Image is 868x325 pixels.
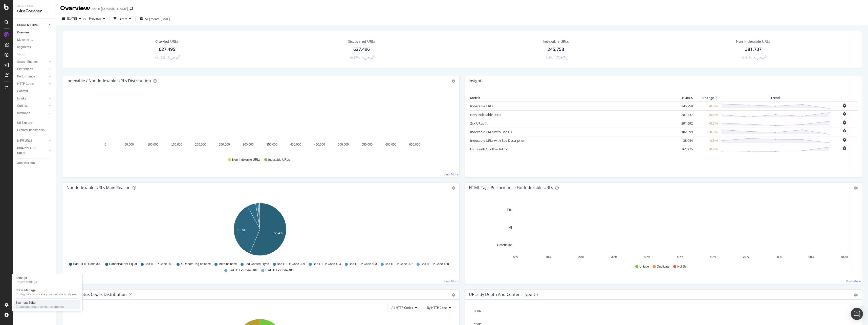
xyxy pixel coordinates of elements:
span: Bad HTTP Code 301 [145,262,173,266]
div: Main [DOMAIN_NAME] [92,6,128,11]
div: +0.17% [349,55,360,60]
span: By HTTP Code [427,306,447,310]
h4: Insights [469,77,484,84]
text: 100% [840,255,848,259]
a: View More [444,279,459,283]
div: Analytics [17,4,52,8]
text: 650,000 [409,143,420,146]
div: bell-plus [843,120,846,125]
th: # URLS [674,94,694,102]
div: CURRENT URLS [17,23,39,28]
span: Unique [639,265,649,269]
div: Indexable / Non-Indexable URLs Distribution [67,78,151,83]
td: 102,599 [674,128,694,136]
a: Sitemaps [17,111,47,116]
a: Explorer Bookmarks [17,128,52,133]
span: Meta noindex [219,262,237,266]
span: 2025 Aug. 24th [67,16,77,21]
div: Settings [16,276,37,280]
a: Non-Indexable URLs [470,112,501,117]
div: Indexable URLs [543,39,569,44]
a: HTTP Codes [17,81,47,87]
button: [DATE] [60,15,83,23]
text: 20% [578,255,584,259]
a: View More [846,279,861,283]
a: 2xx URLs [470,121,484,126]
td: -0.3 % [694,128,719,136]
div: DISAPPEARED URLS [17,146,43,156]
a: View More [444,172,459,176]
td: 38,044 [674,136,694,145]
td: 381,737 [674,110,694,119]
div: Url Explorer [17,120,33,126]
div: Explorer Bookmarks [17,128,45,133]
a: Search Engines [17,59,47,65]
div: Configure and access your website analyses [16,292,76,296]
a: Segment EditorCreate and manage your segments [14,300,80,309]
span: X-Robots-Tag noindex [181,262,211,266]
a: CURRENT URLS [17,23,47,28]
a: Movements [17,37,52,43]
div: Movements [17,37,33,43]
a: Analysis Info [17,160,52,166]
a: SettingsProject settings [14,275,80,285]
a: Segments [17,45,52,50]
text: 0 [104,143,106,146]
text: 200,000 [195,143,206,146]
span: Bad HTTP Code 400 [265,268,293,273]
div: gear [452,293,455,297]
div: bell-plus [843,146,846,150]
a: Visits [17,52,30,57]
div: gear [854,186,858,190]
div: NEW URLS [17,138,32,144]
svg: A chart. [67,94,453,153]
td: +0.4 % [694,110,719,119]
td: +0.2 % [694,145,719,153]
a: NEW URLS [17,138,47,144]
div: A chart. [469,201,856,260]
text: 450,000 [314,143,325,146]
div: Non-Indexable URLs Main Reason [67,185,131,190]
text: 500,000 [338,143,349,146]
text: 90% [808,255,814,259]
text: 50% [677,255,683,259]
th: Trend [719,94,831,102]
div: URLs by Depth and Content Type [469,292,532,297]
td: 261,975 [674,145,694,153]
text: 250,000 [219,143,230,146]
a: Content [17,89,52,94]
th: Metric [469,94,674,102]
div: bell-plus [843,104,846,108]
span: Bad HTTP Code 404 [313,262,341,266]
span: Bad Content-Type [245,262,269,266]
text: 400,000 [290,143,301,146]
button: Previous [87,15,107,23]
a: Indexable URLs [470,104,493,108]
span: Canonical Not Equal [109,262,137,266]
div: 245,758 [548,46,564,53]
div: Crawled URLs [155,39,179,44]
div: Inlinks [17,96,26,101]
text: 60% [710,255,716,259]
button: By HTTP Code [423,304,455,312]
div: Overview [17,30,29,35]
div: bell-plus [843,112,846,116]
div: Discovered URLs [348,39,376,44]
div: Performance [17,74,35,79]
div: HTTP Status Codes Distribution [67,292,127,297]
text: 50,000 [124,143,134,146]
span: Bad HTTP Code -104 [228,268,257,273]
a: Overview [17,30,52,35]
span: Segments [145,17,159,21]
div: Segment Editor [16,301,64,305]
td: -0.2 % [694,102,719,111]
a: Crawl ManagerConfigure and access your website analyses [14,288,80,297]
text: 100,000 [147,143,159,146]
text: 300,000 [243,143,254,146]
div: bell-plus [843,138,846,142]
span: Not Set [677,265,687,269]
div: A chart. [67,201,453,260]
text: 150,000 [171,143,182,146]
text: Title [507,208,513,212]
td: 245,758 [674,102,694,111]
